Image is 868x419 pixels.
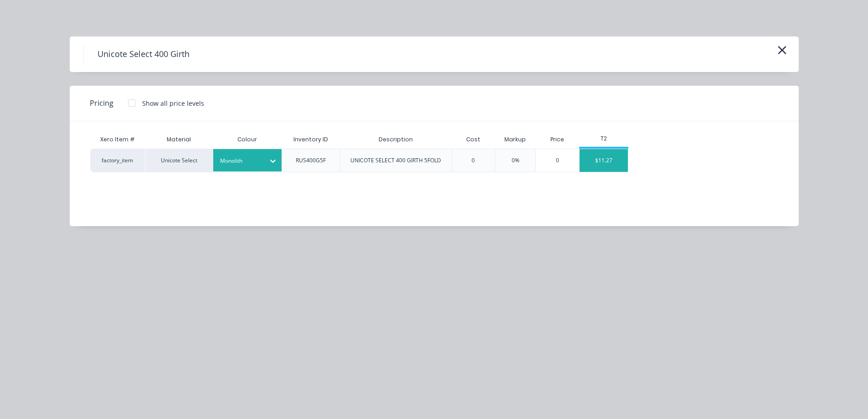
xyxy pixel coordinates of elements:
div: $11.27 [580,149,628,172]
div: T2 [579,134,629,143]
div: Unicote Select [145,149,213,172]
div: 0 [472,156,475,165]
div: Inventory ID [286,128,335,151]
div: Xero Item # [90,130,145,149]
h4: Unicote Select 400 Girth [83,46,203,63]
div: Colour [213,130,282,149]
div: Show all price levels [142,98,204,108]
div: RUS400G5F [296,156,326,165]
div: 0 [536,149,579,172]
div: factory_item [90,149,145,172]
div: Description [371,128,420,151]
div: Markup [495,130,535,149]
div: UNICOTE SELECT 400 GIRTH 5FOLD [350,156,441,165]
div: Material [145,130,213,149]
div: 0% [512,156,519,165]
div: Price [535,130,579,149]
div: Cost [452,130,495,149]
span: Pricing [90,98,113,109]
